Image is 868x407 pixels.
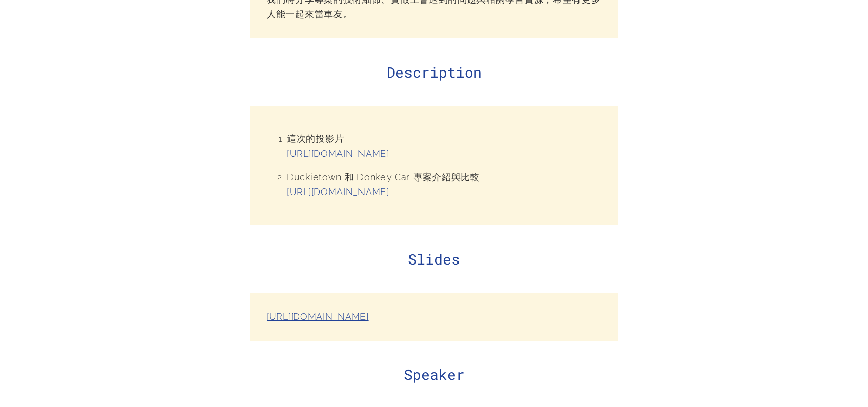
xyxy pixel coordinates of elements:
h2: Description [250,63,618,82]
h2: Slides [250,250,618,269]
h2: Speaker [250,365,618,384]
a: [URL][DOMAIN_NAME] [287,148,389,159]
p: Duckietown 和 Donkey Car 專案介紹與比較 [287,170,601,200]
a: [URL][DOMAIN_NAME] [287,186,389,197]
p: 這次的投影片 [287,132,601,161]
a: [URL][DOMAIN_NAME] [267,311,369,322]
